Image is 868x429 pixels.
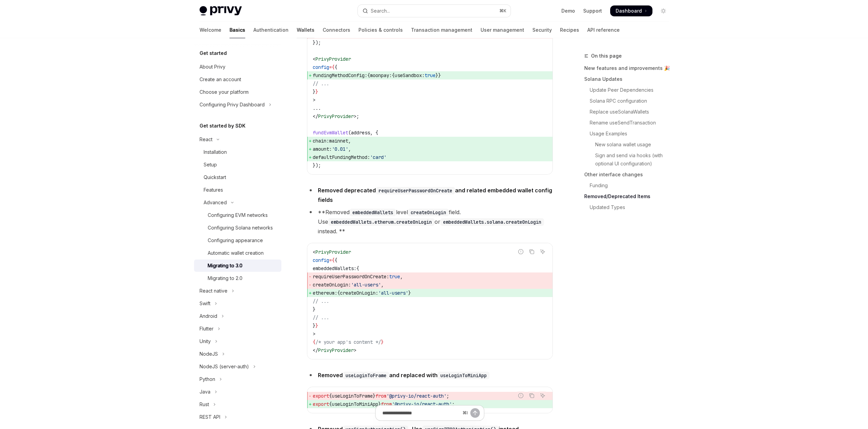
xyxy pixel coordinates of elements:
[194,146,281,158] a: Installation
[584,117,674,128] a: Rename useSendTransaction
[200,101,265,109] div: Configuring Privy Dashboard
[313,306,315,312] span: }
[561,8,575,14] a: Demo
[313,105,321,111] span: ...
[194,297,281,310] button: Toggle Swift section
[313,130,348,136] span: fundEvmWallet
[436,72,441,78] span: }}
[307,207,553,236] li: **Removed level field. Use or instead. **
[194,323,281,335] button: Toggle Flutter section
[343,372,389,379] code: useLoginToFrame
[356,265,359,271] span: {
[200,75,241,84] div: Create an account
[329,64,332,70] span: =
[313,339,315,345] span: {
[230,22,245,38] a: Basics
[200,325,214,333] div: Flutter
[313,89,315,95] span: }
[354,113,356,119] span: >
[313,146,332,152] span: amount:
[313,323,315,329] span: }
[200,6,242,16] img: light logo
[313,331,315,337] span: >
[392,401,452,407] span: '@privy-io/react-auth'
[315,249,351,255] span: PrivyProvider
[194,171,281,183] a: Quickstart
[499,8,506,14] span: ⌘ K
[313,290,337,296] span: ethereum:
[200,375,215,383] div: Python
[313,97,315,103] span: >
[200,88,249,96] div: Choose your platform
[376,187,455,194] code: requireUserPasswordOnCreate
[208,211,268,219] div: Configuring EVM networks
[200,135,212,144] div: React
[373,393,376,399] span: }
[332,146,348,152] span: '0.01'
[527,391,536,400] button: Copy the contents from the code block
[584,128,674,139] a: Usage Examples
[194,386,281,398] button: Toggle Java section
[378,290,408,296] span: 'all-users'
[616,8,642,14] span: Dashboard
[194,159,281,171] a: Setup
[204,173,226,181] div: Quickstart
[194,260,281,272] a: Migrating to 3.0
[194,398,281,411] button: Toggle Rust section
[313,273,389,280] span: requireUserPasswordOnCreate:
[527,247,536,256] button: Copy the contents from the code block
[381,282,384,288] span: ,
[313,113,318,119] span: </
[200,299,210,308] div: Swift
[318,113,354,119] span: PrivyProvider
[408,290,411,296] span: }
[315,56,351,62] span: PrivyProvider
[194,247,281,259] a: Automatic wallet creation
[381,339,384,345] span: }
[658,5,669,16] button: Toggle dark mode
[204,161,217,169] div: Setup
[313,138,329,144] span: chain:
[194,411,281,423] button: Toggle REST API section
[194,348,281,360] button: Toggle NodeJS section
[194,133,281,146] button: Toggle React section
[194,86,281,98] a: Choose your platform
[371,7,390,15] div: Search...
[348,138,351,144] span: ,
[376,393,386,399] span: from
[386,393,446,399] span: '@privy-io/react-auth'
[200,63,225,71] div: About Privy
[335,64,337,70] span: {
[200,287,227,295] div: React native
[560,22,579,38] a: Recipes
[200,350,218,358] div: NodeJS
[358,22,403,38] a: Policies & controls
[200,363,249,371] div: NodeJS (server-auth)
[329,257,332,263] span: =
[200,413,220,421] div: REST API
[367,72,370,78] span: {
[392,72,395,78] span: {
[318,372,489,379] strong: Removed and replaced with
[470,408,480,418] button: Send message
[208,249,264,257] div: Automatic wallet creation
[382,405,460,420] input: Ask a question...
[584,95,674,106] a: Solana RPC configuration
[194,360,281,373] button: Toggle NodeJS (server-auth) section
[332,393,373,399] span: useLoginToFrame
[358,5,511,17] button: Open search
[452,401,455,407] span: ;
[313,393,329,399] span: export
[408,209,449,216] code: createOnLogin
[200,122,246,130] h5: Get started by SDK
[584,139,674,150] a: New solana wallet usage
[194,196,281,209] button: Toggle Advanced section
[318,347,354,353] span: PrivyProvider
[194,209,281,221] a: Configuring EVM networks
[516,247,525,256] button: Report incorrect code
[323,22,350,38] a: Connectors
[313,154,370,160] span: defaultFundingMethod:
[313,265,356,271] span: embeddedWallets:
[351,130,370,136] span: address
[200,312,217,320] div: Android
